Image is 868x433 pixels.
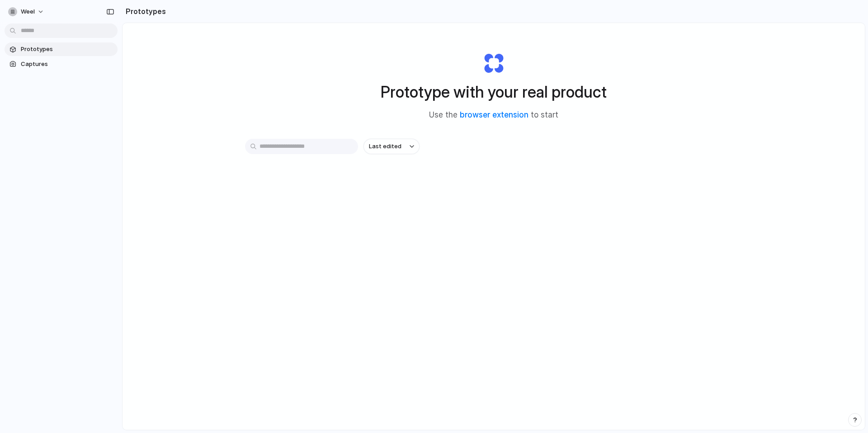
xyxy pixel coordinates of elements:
[363,139,420,154] button: Last edited
[5,57,118,71] a: Captures
[381,80,607,104] h1: Prototype with your real product
[21,7,35,16] span: Weel
[5,5,49,19] button: Weel
[21,60,114,69] span: Captures
[369,142,401,151] span: Last edited
[21,45,114,54] span: Prototypes
[122,6,166,17] h2: Prototypes
[5,42,118,56] a: Prototypes
[460,110,528,119] a: browser extension
[429,109,558,121] span: Use the to start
